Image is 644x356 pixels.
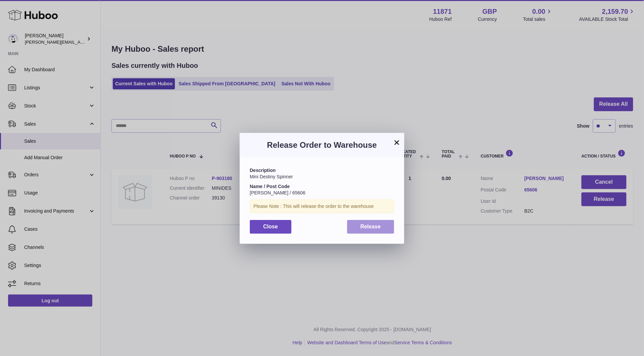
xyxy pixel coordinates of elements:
[250,140,394,150] h3: Release Order to Warehouse
[250,220,291,234] button: Close
[361,224,381,229] span: Release
[250,174,293,179] span: Mini Destiny Spinner
[250,199,394,213] div: Please Note : This will release the order to the warehouse
[393,138,401,146] button: ×
[250,190,306,195] span: [PERSON_NAME] / 65606
[347,220,395,234] button: Release
[250,168,276,173] strong: Description
[250,184,290,189] strong: Name / Post Code
[263,224,278,229] span: Close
